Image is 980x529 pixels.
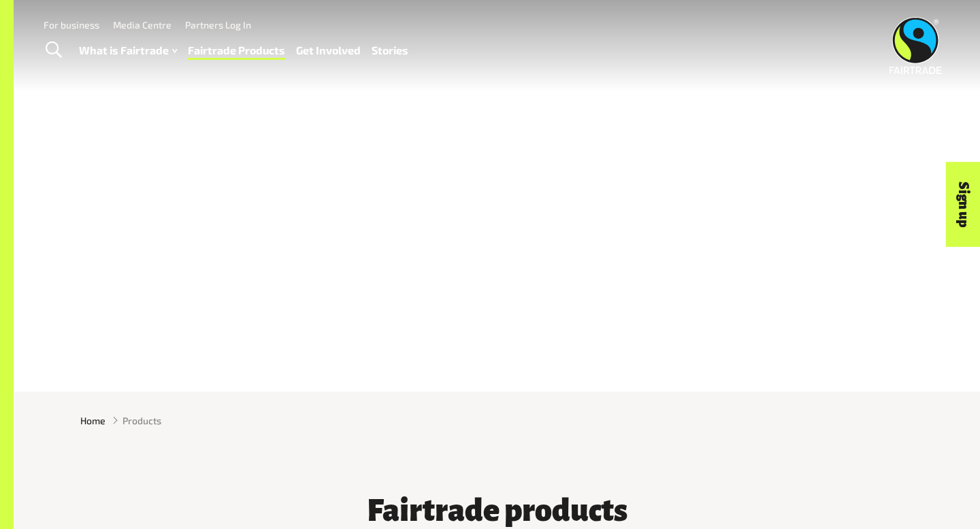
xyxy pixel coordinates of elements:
[122,413,161,428] span: Products
[889,17,942,74] img: Fairtrade Australia New Zealand logo
[296,41,361,61] a: Get Involved
[293,494,701,528] h3: Fairtrade products
[113,19,171,31] a: Media Centre
[372,41,408,61] a: Stories
[37,33,70,67] a: Toggle Search
[44,19,99,31] a: For business
[188,41,285,61] a: Fairtrade Products
[80,413,105,428] a: Home
[79,41,177,61] a: What is Fairtrade
[185,19,251,31] a: Partners Log In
